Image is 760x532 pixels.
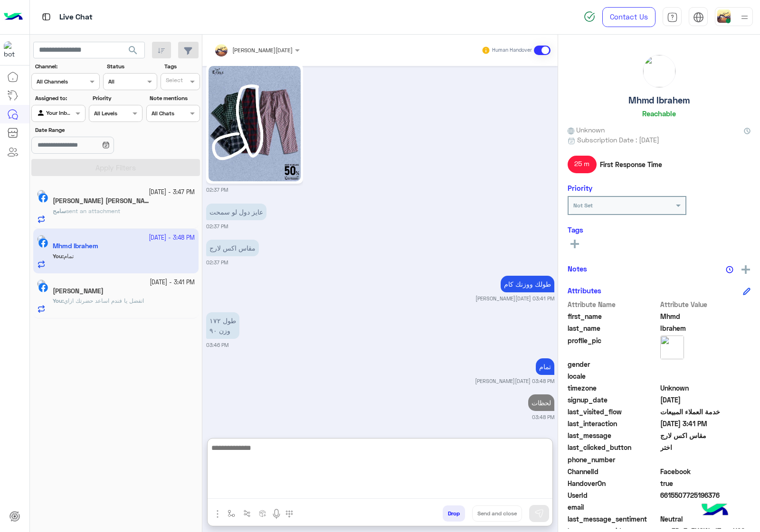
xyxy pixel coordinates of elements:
[573,202,593,209] b: Not Set
[53,197,152,205] h5: سامح عادل ابراهيم جرجس
[107,62,156,71] label: Status
[209,66,301,181] img: 553061239_1094408782861029_5403365562821753754_n.jpg
[255,505,271,521] button: create order
[660,407,751,417] span: خدمة العملاء المبيعات
[660,514,751,524] span: 0
[53,207,66,215] span: سامح
[660,323,751,333] span: Ibrahem
[660,442,751,452] span: اختر
[568,184,592,192] h6: Priority
[568,299,658,309] span: Attribute Name
[568,371,658,381] span: locale
[31,159,200,176] button: Apply Filters
[285,510,293,518] img: make a call
[127,45,139,56] span: search
[53,287,104,295] h5: Mido Adel
[660,455,751,465] span: null
[66,207,120,215] span: sent an attachment
[93,94,142,103] label: Priority
[660,395,751,405] span: 2025-09-28T11:01:22.575Z
[475,377,554,385] small: [PERSON_NAME][DATE] 03:48 PM
[35,126,142,134] label: Date Range
[568,225,750,234] h6: Tags
[536,358,554,375] p: 29/9/2025, 3:48 PM
[492,47,532,54] small: Human Handover
[568,490,658,500] span: UserId
[528,394,554,411] p: 29/9/2025, 3:48 PM
[206,312,239,339] p: 29/9/2025, 3:46 PM
[663,7,682,27] a: tab
[568,125,605,135] span: Unknown
[164,62,199,71] label: Tags
[568,478,658,488] span: HandoverOn
[642,109,676,118] h6: Reachable
[37,280,46,288] img: picture
[717,9,731,23] img: userImage
[568,430,658,440] span: last_message
[568,455,658,465] span: phone_number
[568,286,601,295] h6: Attributes
[660,359,751,369] span: null
[741,265,750,274] img: add
[698,494,731,527] img: hulul-logo.png
[568,514,658,524] span: last_message_sentiment
[475,295,554,302] small: [PERSON_NAME][DATE] 03:41 PM
[568,395,658,405] span: signup_date
[568,311,658,321] span: first_name
[660,383,751,393] span: Unknown
[568,336,658,357] span: profile_pic
[568,467,658,476] span: ChannelId
[212,508,223,520] img: send attachment
[35,94,84,103] label: Assigned to:
[584,11,595,22] img: spinner
[726,266,733,273] img: notes
[577,135,659,145] span: Subscription Date : [DATE]
[568,502,658,512] span: email
[534,509,544,518] img: send message
[568,323,658,333] span: last_name
[64,297,144,304] span: اتفضل يا فندم اساعد حضرتك ازاي
[122,42,145,62] button: search
[600,159,662,169] span: First Response Time
[53,297,62,304] span: You
[660,490,751,500] span: 6615507725196376
[206,204,266,220] p: 29/9/2025, 2:37 PM
[59,11,93,24] p: Live Chat
[53,297,64,304] b: :
[271,508,282,520] img: send voice note
[259,510,266,517] img: create order
[243,510,251,517] img: Trigger scenario
[568,442,658,452] span: last_clicked_button
[228,510,235,517] img: select flow
[150,94,199,103] label: Note mentions
[660,419,751,429] span: 2025-09-29T12:41:46.337Z
[660,467,751,476] span: 0
[501,276,554,292] p: 29/9/2025, 3:41 PM
[206,223,228,230] small: 02:37 PM
[739,11,750,23] img: profile
[150,278,195,287] small: [DATE] - 3:41 PM
[568,264,587,273] h6: Notes
[224,505,239,521] button: select flow
[38,193,48,203] img: Facebook
[693,12,704,23] img: tab
[4,41,21,58] img: 713415422032625
[660,311,751,321] span: Mhmd
[232,47,293,54] span: [PERSON_NAME][DATE]
[660,371,751,381] span: null
[602,7,655,27] a: Contact Us
[164,76,183,87] div: Select
[206,259,228,266] small: 02:37 PM
[660,336,684,359] img: picture
[660,430,751,440] span: مقاس اكس لارج
[4,7,23,27] img: Logo
[443,505,465,522] button: Drop
[568,407,658,417] span: last_visited_flow
[35,62,99,71] label: Channel:
[38,283,48,292] img: Facebook
[660,299,751,309] span: Attribute Value
[206,240,259,256] p: 29/9/2025, 2:37 PM
[568,359,658,369] span: gender
[568,419,658,429] span: last_interaction
[472,505,522,522] button: Send and close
